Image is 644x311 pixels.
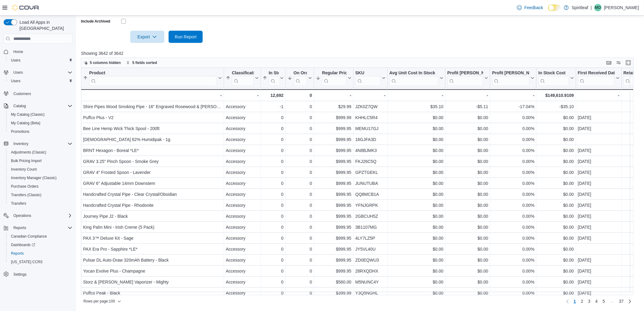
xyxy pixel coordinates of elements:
button: Canadian Compliance [6,232,75,241]
div: 0 [288,202,312,209]
div: $0.00 [390,147,443,154]
span: Inventory Manager (Classic) [9,174,72,182]
button: Promotions [6,127,75,136]
div: 0 [263,180,284,187]
a: Promotions [9,128,32,135]
span: Users [11,58,20,63]
span: Reports [9,250,72,257]
div: 0 [263,114,284,121]
span: 5 fields sorted [132,60,157,65]
div: JZK0Z7QW [355,103,386,110]
div: $0.00 [447,180,488,187]
a: My Catalog (Classic) [9,111,47,118]
a: Settings [11,271,29,278]
div: 0 [263,169,284,176]
div: YFNJGRPK [355,202,386,209]
button: Display options [615,59,622,66]
span: Inventory Manager (Classic) [11,175,57,180]
span: Inventory [11,140,72,147]
div: Avg Unit Cost In Stock [390,70,439,76]
span: Inventory Count [9,166,72,173]
div: First Received Date [578,70,615,86]
div: 0.00% [492,213,534,220]
span: Home [13,49,23,54]
div: Accessory [226,202,259,209]
button: Inventory [1,140,75,148]
button: 5 columns hidden [81,59,123,66]
span: Customers [13,91,31,96]
span: Home [11,48,72,55]
div: [DATE] [578,158,620,165]
a: Users [9,57,23,64]
span: Transfers [9,200,72,207]
button: SKU [355,70,386,86]
div: Accessory [226,180,259,187]
button: Classification [226,70,259,86]
button: Users [11,69,25,76]
button: Inventory Count [6,165,75,174]
div: 0 [288,169,312,176]
div: $999.95 [316,136,351,143]
span: 5 columns hidden [90,60,121,65]
span: Customers [11,90,72,97]
button: 5 fields sorted [124,59,159,66]
div: Classification [232,70,254,86]
div: FKJ26C5Q [355,158,386,165]
button: Rows per page:100 [81,298,124,305]
span: 37 [619,299,624,305]
span: Users [11,69,72,76]
div: SKU [355,70,381,86]
div: In Stock Cost [538,70,569,86]
div: Shire Pipes Wood Smoking Pipe - 16" Engraved Rosewood & [PERSON_NAME] [83,103,222,110]
div: $0.00 [447,202,488,209]
div: Handcrafted Crystal Pipe - Rhodonite [83,202,222,209]
div: 0 [288,136,312,143]
button: Inventory Manager (Classic) [6,174,75,182]
span: Catalog [11,102,72,110]
button: Keyboard shortcuts [605,59,613,66]
span: [US_STATE] CCRS [11,260,43,264]
div: 0 [263,191,284,198]
a: Next page [626,298,634,305]
div: - [492,92,534,99]
button: Run Report [169,31,203,43]
div: $149,610.9109 [538,92,574,99]
span: Adjustments (Classic) [9,149,72,156]
div: $999.95 [316,213,351,220]
div: [DATE] [578,114,620,121]
a: Dashboards [9,241,38,249]
button: Regular Price [316,70,351,86]
button: Operations [11,212,34,219]
div: $0.00 [447,191,488,198]
div: 0 [288,180,312,187]
button: Home [1,47,75,56]
span: My Catalog (Classic) [11,112,45,117]
div: Regular Price [322,70,346,76]
div: Journey Pipe J2 - Black [83,213,222,220]
button: Reports [1,224,75,232]
a: Adjustments (Classic) [9,149,49,156]
button: Profit [PERSON_NAME] (%) [492,70,534,86]
span: Dashboards [9,241,72,249]
button: My Catalog (Classic) [6,110,75,119]
div: - [83,92,222,99]
div: In Stock Qty [269,70,279,76]
span: Bulk Pricing Import [9,157,72,164]
div: -$35.10 [538,103,574,110]
div: 0 [288,125,312,132]
span: Bulk Pricing Import [11,158,42,163]
button: Catalog [1,102,75,110]
div: QQ8MCB1A [355,191,386,198]
span: Transfers [11,201,26,206]
div: 0 [288,103,312,110]
span: Washington CCRS [9,258,72,266]
a: Customers [11,90,33,97]
label: Include Archived [81,19,110,24]
span: Operations [11,212,72,219]
span: Export [134,31,161,43]
span: Users [13,70,23,75]
div: -$5.11 [447,103,488,110]
button: Export [130,31,164,43]
span: My Catalog (Beta) [11,121,40,125]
